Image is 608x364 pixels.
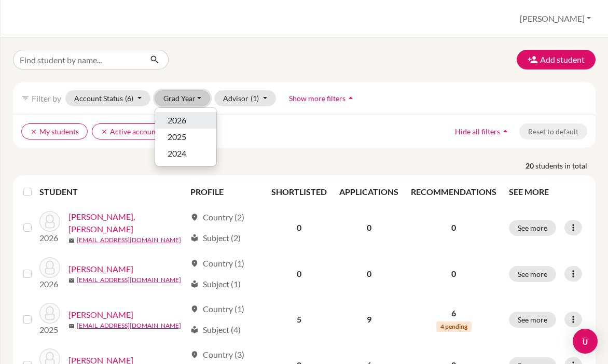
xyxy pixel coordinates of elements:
td: 9 [333,297,405,342]
span: location_on [190,213,199,221]
div: Grad Year [155,107,217,166]
span: 4 pending [436,321,472,332]
button: See more [509,266,556,282]
th: STUDENT [39,179,184,204]
p: 2026 [39,232,60,244]
div: Country (2) [190,211,244,223]
span: local_library [190,326,199,334]
th: SHORTLISTED [265,179,333,204]
button: See more [509,312,556,328]
a: [PERSON_NAME] [68,309,133,321]
p: 0 [411,268,496,280]
span: 2026 [168,114,186,127]
div: Open Intercom Messenger [573,329,598,354]
div: Country (3) [190,348,244,361]
button: Reset to default [519,123,587,139]
span: 2025 [168,131,186,143]
span: 2024 [168,147,186,160]
td: 5 [265,297,333,342]
span: location_on [190,259,199,268]
img: Becka, Nola [39,257,60,278]
span: students in total [535,160,596,171]
i: arrow_drop_up [346,93,356,103]
button: clearActive accounts [92,123,170,139]
td: 0 [333,204,405,251]
span: Show more filters [289,94,346,103]
i: filter_list [21,94,30,102]
td: 0 [265,204,333,251]
span: location_on [190,305,199,313]
button: Add student [517,50,596,69]
button: clearMy students [21,123,88,139]
button: 2024 [155,145,216,162]
a: [EMAIL_ADDRESS][DOMAIN_NAME] [77,321,181,330]
div: Subject (1) [190,278,241,290]
button: [PERSON_NAME] [515,9,596,29]
button: Hide all filtersarrow_drop_up [446,123,519,139]
img: Bertrand, Alexandre [39,303,60,324]
a: [PERSON_NAME] [68,263,133,275]
span: location_on [190,351,199,359]
button: Account Status(6) [65,90,150,106]
th: RECOMMENDATIONS [405,179,503,204]
span: Filter by [32,93,61,103]
th: APPLICATIONS [333,179,405,204]
span: mail [68,323,75,329]
p: 2025 [39,324,60,336]
i: clear [30,128,37,135]
i: arrow_drop_up [500,126,510,136]
span: local_library [190,280,199,288]
div: Country (1) [190,303,244,315]
a: [EMAIL_ADDRESS][DOMAIN_NAME] [77,275,181,285]
span: local_library [190,234,199,242]
td: 0 [265,251,333,297]
div: Subject (2) [190,232,241,244]
button: Advisor(1) [214,90,276,106]
img: Ballard, Griffin [39,211,60,232]
button: See more [509,220,556,236]
a: [EMAIL_ADDRESS][DOMAIN_NAME] [77,235,181,245]
span: mail [68,237,75,244]
i: clear [101,128,108,135]
div: Country (1) [190,257,244,270]
th: PROFILE [184,179,265,204]
p: 2026 [39,278,60,290]
div: Subject (4) [190,324,241,336]
th: SEE MORE [503,179,591,204]
button: 2025 [155,129,216,145]
p: 6 [411,307,496,319]
a: [PERSON_NAME], [PERSON_NAME] [68,211,186,235]
button: Show more filtersarrow_drop_up [280,90,365,106]
input: Find student by name... [13,50,142,69]
span: (1) [251,94,259,103]
p: 0 [411,221,496,234]
button: 2026 [155,112,216,129]
span: (6) [125,94,133,103]
td: 0 [333,251,405,297]
span: mail [68,277,75,284]
span: Hide all filters [455,127,500,136]
strong: 20 [526,160,535,171]
button: Grad Year [155,90,211,106]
